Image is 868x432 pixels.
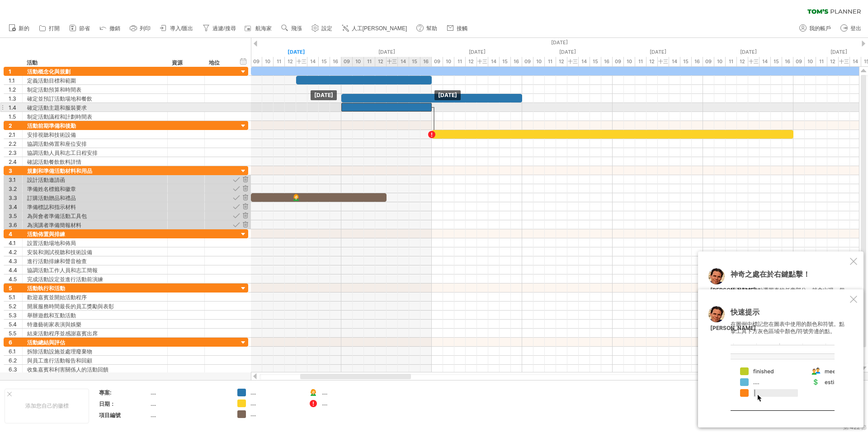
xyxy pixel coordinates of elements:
[158,23,196,34] a: 導入/匯出
[27,59,38,66] font: 活動
[649,58,655,65] font: 12
[613,47,703,57] div: 2025年9月10日星期三
[279,23,305,34] a: 飛漲
[250,411,256,418] font: ....
[796,58,802,65] font: 09
[705,58,712,65] font: 09
[785,58,790,65] font: 16
[522,47,613,57] div: 2025年9月9日星期二
[27,330,98,337] font: 結束活動程序並感謝嘉賓出席
[9,213,17,219] font: 3.5
[850,25,861,32] font: 登出
[683,58,689,65] font: 15
[672,58,677,65] font: 14
[27,258,87,265] font: 進行活動排練和聲音檢查
[255,25,272,32] font: 航海家
[127,23,153,34] a: 列印
[524,58,531,65] font: 09
[468,58,474,65] font: 12
[27,366,108,373] font: 收集嘉賓和利害關係人的活動回饋
[9,267,17,274] font: 4.4
[297,58,307,65] font: 十三
[414,23,440,34] a: 幫助
[9,177,16,183] font: 3.1
[9,303,16,310] font: 5.2
[27,204,76,210] font: 準備標誌和指示材料
[9,222,17,228] font: 3.6
[9,321,17,328] font: 5.4
[9,77,15,84] font: 1.1
[27,348,92,355] font: 拆除活動設施並處理廢棄物
[27,285,65,292] font: 活動執行和活動
[291,25,302,32] font: 飛漲
[27,357,92,364] font: 與員工進行活動報告和回顧
[568,58,578,65] font: 十三
[551,39,568,46] font: [DATE]
[387,58,397,65] font: 十三
[109,25,120,32] font: 撤銷
[581,58,587,65] font: 14
[27,195,76,201] font: 訂購活動贈品和禮品
[9,231,12,237] font: 4
[27,167,92,174] font: 規劃和準備活動材料和用品
[9,140,16,147] font: 2.2
[412,58,417,65] font: 15
[809,25,831,32] font: 我的帳戶
[27,294,87,301] font: 歡迎嘉賓並開始活動程序
[9,294,15,301] font: 5.1
[27,122,76,129] font: 活動前期準備和後勤
[9,330,16,337] font: 5.5
[25,402,69,409] font: 添加您自己的徽標
[703,47,793,57] div: 2025年9月11日，星期四
[838,23,864,34] a: 登出
[548,58,552,65] font: 11
[232,220,241,229] div: 核准
[536,58,542,65] font: 10
[309,23,335,34] a: 設定
[9,158,17,165] font: 2.4
[232,202,241,211] div: 核准
[9,113,16,120] font: 1.5
[731,269,810,279] font: 神奇之處在於右鍵點擊！
[27,113,92,120] font: 制定活動議程和計劃時間表
[241,175,250,184] div: 消除
[241,211,250,220] div: 消除
[426,25,437,32] font: 幫助
[321,25,332,32] font: 設定
[250,400,256,407] font: ....
[49,25,60,32] font: 打開
[9,195,17,201] font: 3.3
[310,58,316,65] font: 14
[253,58,259,65] font: 09
[514,58,519,65] font: 16
[627,58,632,65] font: 10
[151,400,156,407] font: ....
[797,23,834,34] a: 我的帳戶
[27,249,92,255] font: 安裝和測試視聽和技術設備
[740,49,757,55] font: [DATE]
[27,77,76,84] font: 定義活動目標和範圍
[27,68,71,75] font: 活動概念化與規劃
[200,23,238,34] a: 過濾/搜尋
[559,58,564,65] font: 12
[710,325,756,331] font: [PERSON_NAME]
[502,58,508,65] font: 15
[241,193,250,202] div: 消除
[762,58,768,65] font: 14
[314,92,333,98] font: [DATE]
[432,47,522,57] div: 2025年9月8日星期一
[819,58,824,65] font: 11
[438,92,457,98] font: [DATE]
[650,49,666,55] font: [DATE]
[27,104,87,111] font: 確定活動主題和服裝要求
[9,86,16,93] font: 1.2
[444,23,470,34] a: 接觸
[27,140,87,147] font: 協調活動佈置和座位安排
[322,389,327,396] font: ....
[740,58,745,65] font: 12
[710,287,756,293] font: [PERSON_NAME]
[9,366,17,373] font: 6.3
[355,58,361,65] font: 10
[27,86,81,93] font: 制定活動預算和時間表
[27,213,87,219] font: 為與會者準備活動工具包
